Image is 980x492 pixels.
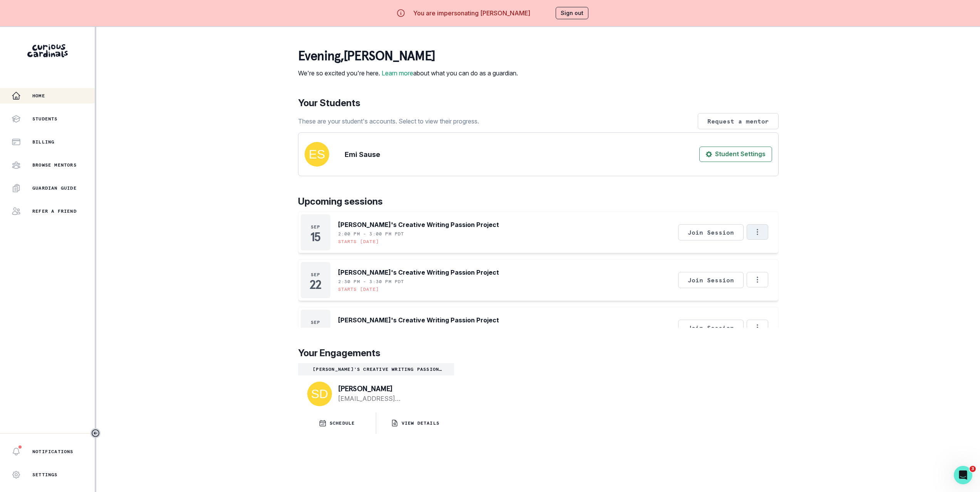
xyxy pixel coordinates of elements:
[698,113,779,129] button: Request a mentor
[678,320,744,336] button: Join Session
[32,162,77,168] p: Browse Mentors
[310,281,321,289] p: 22
[32,472,58,478] p: Settings
[32,185,77,191] p: Guardian Guide
[311,319,320,325] p: Sep
[338,268,499,277] p: [PERSON_NAME]'s Creative Writing Passion Project
[27,44,68,57] img: Curious Cardinals Logo
[32,208,77,214] p: Refer a friend
[376,412,454,434] button: VIEW DETAILS
[32,449,74,455] p: Notifications
[556,7,588,19] button: Sign out
[298,117,479,126] p: These are your student's accounts. Select to view their progress.
[311,224,320,230] p: Sep
[32,93,45,99] p: Home
[298,68,518,78] p: We're so excited you're here. about what you can do as a guardian.
[338,231,404,237] p: 2:00 PM - 3:00 PM PDT
[298,96,779,110] p: Your Students
[311,272,320,278] p: Sep
[338,220,499,229] p: [PERSON_NAME]'s Creative Writing Passion Project
[338,238,379,245] p: Starts [DATE]
[307,382,332,406] img: svg
[301,366,451,372] p: [PERSON_NAME]'s Creative Writing Passion Project
[954,466,972,484] iframe: Intercom live chat
[678,224,744,240] button: Join Session
[345,149,380,160] p: Emi Sause
[338,279,404,285] p: 2:30 PM - 3:30 PM PDT
[338,394,442,403] a: [EMAIL_ADDRESS][DOMAIN_NAME]
[678,272,744,288] button: Join Session
[298,48,518,64] p: evening , [PERSON_NAME]
[338,315,499,325] p: [PERSON_NAME]'s Creative Writing Passion Project
[402,420,439,426] p: VIEW DETAILS
[298,195,779,208] p: Upcoming sessions
[747,272,768,287] button: Options
[338,326,404,332] p: 2:00 PM - 3:00 PM PDT
[747,320,768,335] button: Options
[699,147,772,162] button: Student Settings
[970,466,976,472] span: 3
[32,139,54,145] p: Billing
[747,224,768,240] button: Options
[298,346,779,360] p: Your Engagements
[382,69,413,77] a: Learn more
[298,412,376,434] button: SCHEDULE
[310,233,320,241] p: 15
[338,385,442,392] p: [PERSON_NAME]
[305,142,329,167] img: svg
[330,420,355,426] p: SCHEDULE
[413,8,530,18] p: You are impersonating [PERSON_NAME]
[90,428,101,438] button: Toggle sidebar
[32,116,58,122] p: Students
[338,286,379,292] p: Starts [DATE]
